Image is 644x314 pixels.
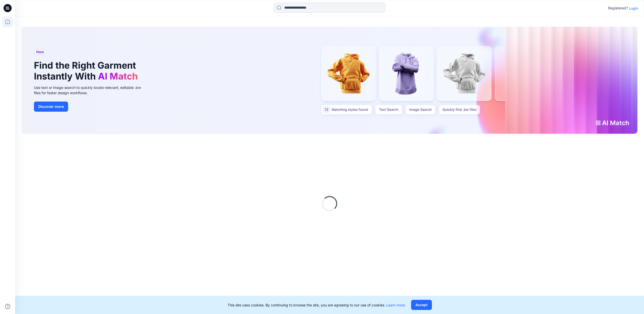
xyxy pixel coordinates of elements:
[386,303,405,307] a: Learn more
[34,60,140,82] h1: Find the Right Garment Instantly With
[36,49,44,55] span: New
[608,5,628,11] p: Registered?
[98,71,138,82] span: AI Match
[34,85,148,95] div: Use text or image search to quickly locate relevant, editable .bw files for faster design workflows.
[228,302,405,308] p: This site uses cookies. By continuing to browse the site, you are agreeing to our use of cookies.
[34,102,68,112] button: Discover more
[411,300,432,310] button: Accept
[629,6,638,11] p: Login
